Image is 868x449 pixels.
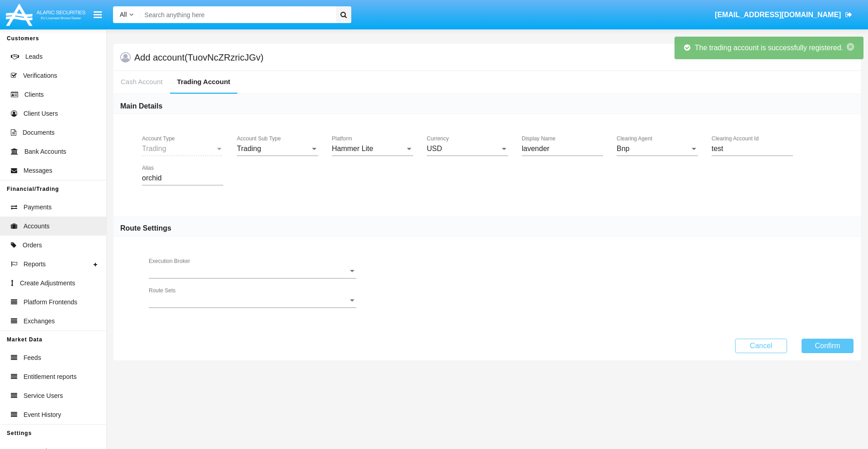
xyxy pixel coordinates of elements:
span: Orders [23,241,42,250]
a: All [113,10,140,19]
span: The trading account is successfully registered. [695,44,843,52]
span: Payments [24,203,52,212]
span: Verifications [23,71,57,80]
span: Trading [142,145,166,152]
span: Feeds [24,353,41,363]
span: Trading [237,145,261,152]
span: Event History [24,410,61,420]
span: Documents [23,128,55,137]
img: Logo image [5,1,87,28]
span: [EMAIL_ADDRESS][DOMAIN_NAME] [715,11,841,19]
span: Accounts [24,222,50,231]
span: All [120,11,127,18]
button: Confirm [802,339,854,353]
span: Clients [24,90,44,99]
span: Create Adjustments [20,279,75,288]
span: Bnp [617,145,629,152]
span: Exchanges [24,317,55,326]
input: Search [140,6,333,23]
span: Route Sets [149,297,348,305]
span: USD [427,145,442,152]
button: Cancel [735,339,787,353]
span: Service Users [24,391,63,401]
span: Entitlement reports [24,372,77,382]
h6: Main Details [120,101,162,111]
h6: Route Settings [120,223,171,233]
span: Client Users [24,109,58,118]
span: Reports [24,260,46,269]
span: Bank Accounts [24,147,66,156]
span: Execution Broker [149,267,348,275]
h5: Add account (TuovNcZRzricJGv) [134,54,264,61]
span: Leads [25,52,42,61]
span: Hammer Lite [332,145,373,152]
span: Messages [24,166,52,175]
span: Platform Frontends [24,298,77,307]
a: [EMAIL_ADDRESS][DOMAIN_NAME] [711,2,857,28]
